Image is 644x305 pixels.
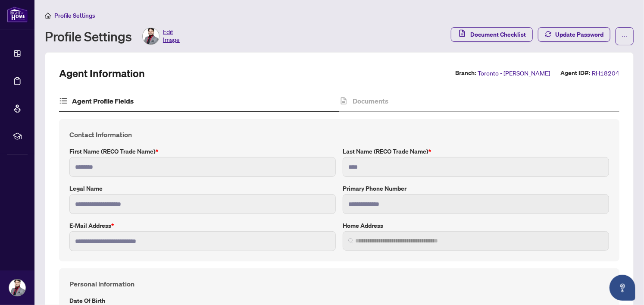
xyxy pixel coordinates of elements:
[478,68,550,78] span: Toronto - [PERSON_NAME]
[451,27,533,42] button: Document Checklist
[143,28,159,44] img: Profile Icon
[72,96,134,106] h4: Agent Profile Fields
[69,221,336,230] label: E-mail Address
[7,6,28,22] img: logo
[470,28,526,41] span: Document Checklist
[69,147,336,156] label: First Name (RECO Trade Name)
[54,12,95,19] span: Profile Settings
[555,28,603,41] span: Update Password
[353,96,388,106] h4: Documents
[45,13,51,19] span: home
[163,28,180,45] span: Edit Image
[69,279,609,289] h4: Personal Information
[622,33,628,39] span: ellipsis
[59,66,145,80] h2: Agent Information
[343,147,609,156] label: Last Name (RECO Trade Name)
[538,27,610,42] button: Update Password
[348,238,353,243] img: search_icon
[343,184,609,193] label: Primary Phone Number
[610,275,635,301] button: Open asap
[69,129,609,140] h4: Contact Information
[455,68,476,78] label: Branch:
[592,68,619,78] span: RH18204
[69,184,336,193] label: Legal Name
[560,68,590,78] label: Agent ID#:
[45,28,180,45] div: Profile Settings
[343,221,609,230] label: Home Address
[9,280,25,296] img: Profile Icon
